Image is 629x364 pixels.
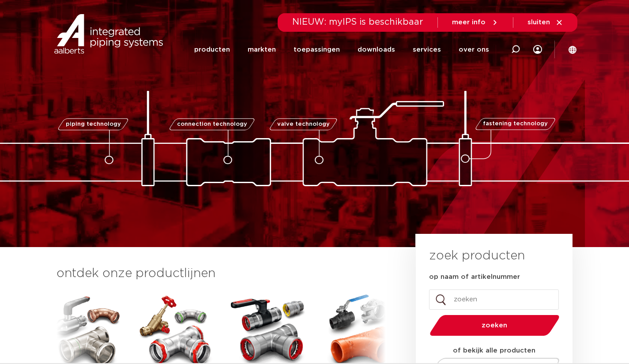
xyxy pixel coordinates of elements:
nav: Menu [194,32,489,68]
span: NIEUW: myIPS is beschikbaar [292,18,423,26]
div: my IPS [533,32,542,68]
a: toepassingen [294,32,340,68]
span: meer info [452,19,486,26]
input: zoeken [429,289,559,310]
label: op naam of artikelnummer [429,273,520,281]
h3: ontdek onze productlijnen [56,265,386,282]
a: sluiten [527,19,563,26]
strong: of bekijk alle producten [453,347,535,354]
a: over ons [459,32,489,68]
a: producten [194,32,230,68]
a: services [413,32,441,68]
a: downloads [358,32,395,68]
button: zoeken [426,314,563,337]
a: markten [248,32,276,68]
span: valve technology [277,121,330,127]
span: sluiten [527,19,550,26]
span: zoeken [452,322,537,329]
a: meer info [452,19,499,26]
h3: zoek producten [429,247,525,265]
span: fastening technology [483,121,548,127]
span: piping technology [66,121,121,127]
span: connection technology [177,121,247,127]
